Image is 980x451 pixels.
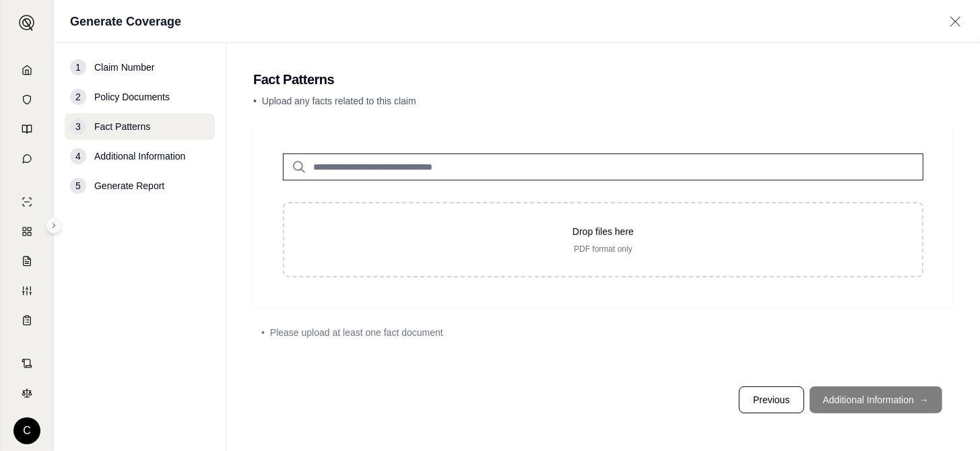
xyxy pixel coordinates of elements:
span: Generate Report [94,179,164,193]
a: Contract Analysis [9,350,45,377]
span: Additional Information [94,149,185,163]
span: • [261,326,265,339]
a: Home [9,57,45,83]
a: Prompt Library [9,116,45,143]
h2: Fact Patterns [253,70,953,89]
a: Coverage Table [9,307,45,334]
img: Expand sidebar [19,15,35,31]
div: 3 [70,118,86,135]
span: Upload any facts related to this claim [262,96,416,106]
a: Legal Search Engine [9,380,45,407]
button: Expand sidebar [13,9,40,36]
a: Policy Comparisons [9,218,45,245]
span: Please upload at least one fact document [270,326,443,339]
span: Policy Documents [94,90,170,104]
span: Claim Number [94,61,154,74]
div: 1 [70,59,86,75]
p: PDF format only [306,244,901,254]
a: Chat [9,145,45,172]
a: Custom Report [9,277,45,304]
div: 5 [70,178,86,194]
div: 2 [70,89,86,105]
a: Single Policy [9,188,45,215]
span: • [253,96,257,106]
span: Fact Patterns [94,120,150,133]
button: Expand sidebar [46,217,62,234]
h1: Generate Coverage [70,12,181,31]
div: 4 [70,148,86,164]
button: Previous [739,386,804,413]
div: C [13,417,40,444]
a: Documents Vault [9,86,45,113]
p: Drop files here [306,225,901,238]
a: Claim Coverage [9,248,45,275]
